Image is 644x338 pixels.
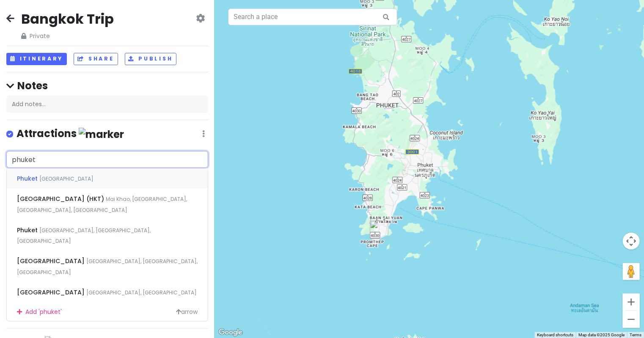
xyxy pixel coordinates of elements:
[17,174,39,183] span: Phuket
[17,288,86,297] span: [GEOGRAPHIC_DATA]
[217,327,245,338] img: Google
[17,226,39,234] span: Phuket
[17,258,198,276] span: [GEOGRAPHIC_DATA], [GEOGRAPHIC_DATA], [GEOGRAPHIC_DATA]
[630,333,641,337] a: Terms (opens in new tab)
[623,294,640,311] button: Zoom in
[623,263,640,280] button: Drag Pegman onto the map to open Street View
[79,128,124,141] img: marker
[623,233,640,250] button: Map camera controls
[578,333,625,337] span: Map data ©2025 Google
[17,257,86,265] span: [GEOGRAPHIC_DATA]
[17,195,106,203] span: [GEOGRAPHIC_DATA] (HKT)
[7,302,208,321] div: Add ' phuket '
[217,327,245,338] a: Open this area in Google Maps (opens a new window)
[21,10,114,28] h2: Bangkok Trip
[17,195,187,214] span: Mai Khao, [GEOGRAPHIC_DATA], [GEOGRAPHIC_DATA], [GEOGRAPHIC_DATA]
[17,127,124,141] h4: Attractions
[366,217,392,242] div: Navatara Phuket Resort
[6,79,208,92] h4: Notes
[6,53,67,65] button: Itinerary
[125,53,177,65] button: Publish
[228,8,397,25] input: Search a place
[6,96,208,113] div: Add notes...
[623,311,640,328] button: Zoom out
[176,307,198,316] span: arrow
[21,31,114,41] span: Private
[74,53,118,65] button: Share
[39,175,94,182] span: [GEOGRAPHIC_DATA]
[86,289,197,296] span: [GEOGRAPHIC_DATA], [GEOGRAPHIC_DATA]
[17,227,151,245] span: [GEOGRAPHIC_DATA], [GEOGRAPHIC_DATA], [GEOGRAPHIC_DATA]
[6,151,208,168] input: + Add place or address
[537,332,573,338] button: Keyboard shortcuts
